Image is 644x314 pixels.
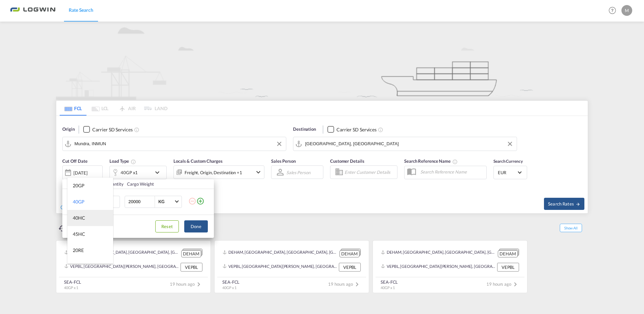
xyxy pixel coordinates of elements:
[73,263,84,270] div: 40RE
[73,182,85,189] div: 20GP
[73,198,85,205] div: 40GP
[73,231,85,238] div: 45HC
[73,215,85,221] div: 40HC
[73,247,84,254] div: 20RE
